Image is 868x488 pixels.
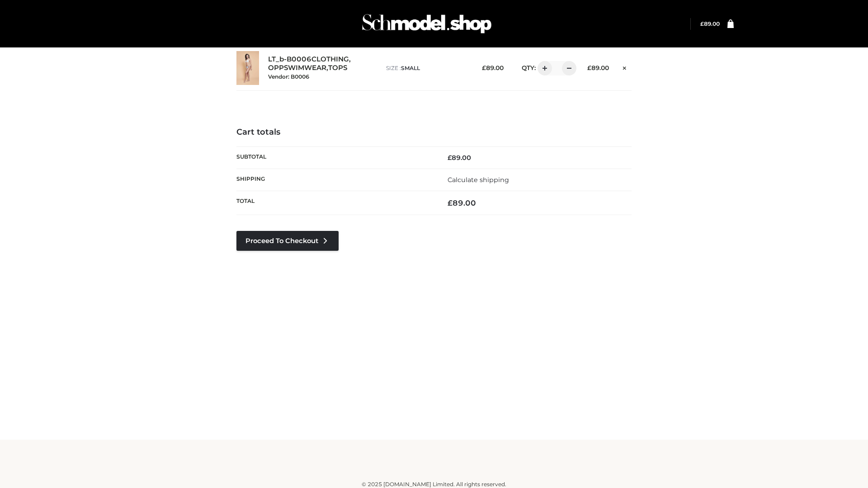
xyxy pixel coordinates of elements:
[386,64,468,72] p: size :
[236,127,632,137] h4: Cart totals
[700,20,720,27] a: £89.00
[236,191,434,215] th: Total
[236,169,434,191] th: Shipping
[448,198,453,207] span: £
[236,51,259,85] img: LT_b-B0006 - SMALL
[448,154,471,162] bdi: 89.00
[448,198,476,207] bdi: 89.00
[618,61,632,73] a: Remove this item
[700,20,704,27] span: £
[236,231,339,251] a: Proceed to Checkout
[268,55,311,64] a: LT_b-B0006
[268,73,309,80] small: Vendor: B0006
[513,61,573,75] div: QTY:
[268,55,377,80] div: , ,
[311,55,349,64] a: CLOTHING
[587,64,591,71] span: £
[236,146,434,169] th: Subtotal
[587,64,609,71] bdi: 89.00
[359,6,495,42] img: Schmodel Admin 964
[448,176,509,184] a: Calculate shipping
[448,154,452,162] span: £
[482,64,486,71] span: £
[401,65,420,71] span: SMALL
[328,64,347,72] a: TOPS
[482,64,504,71] bdi: 89.00
[268,64,326,72] a: OPPSWIMWEAR
[700,20,720,27] bdi: 89.00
